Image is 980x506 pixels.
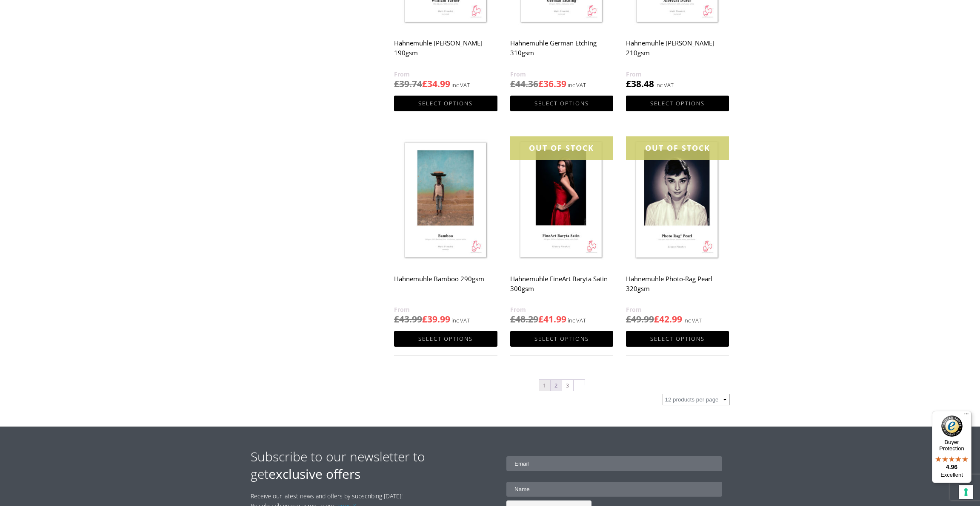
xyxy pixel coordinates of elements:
a: Select options for “Hahnemuhle German Etching 310gsm” [510,96,613,111]
bdi: 38.48 [626,78,654,90]
bdi: 49.99 [626,313,654,325]
span: 4.96 [946,464,957,470]
bdi: 34.99 [422,78,450,90]
h2: Subscribe to our newsletter to get [251,448,490,483]
span: £ [654,313,659,325]
span: £ [510,78,515,90]
span: £ [538,313,543,325]
bdi: 39.99 [422,313,450,325]
img: Hahnemuhle Bamboo 290gsm [394,136,497,265]
h2: Hahnemuhle [PERSON_NAME] 190gsm [394,35,497,69]
a: OUT OF STOCK Hahnemuhle Photo-Rag Pearl 320gsm £49.99£42.99 [626,136,729,325]
div: OUT OF STOCK [626,136,729,160]
bdi: 44.36 [510,78,538,90]
span: £ [394,78,399,90]
span: £ [422,313,427,325]
span: £ [538,78,543,90]
h2: Hahnemuhle Photo-Rag Pearl 320gsm [626,271,729,305]
a: Hahnemuhle Bamboo 290gsm £43.99£39.99 [394,136,497,325]
input: Email [506,456,722,471]
span: £ [422,78,427,90]
strong: exclusive offers [269,465,360,483]
bdi: 43.99 [394,313,422,325]
a: Page 2 [551,380,562,391]
bdi: 48.29 [510,313,538,325]
bdi: 36.39 [538,78,566,90]
p: Buyer Protection [932,439,971,452]
span: £ [626,313,631,325]
a: Select options for “Hahnemuhle FineArt Baryta Satin 300gsm” [510,331,613,347]
bdi: 42.99 [654,313,682,325]
nav: Product Pagination [394,379,729,394]
button: Your consent preferences for tracking technologies [959,485,973,499]
div: OUT OF STOCK [510,136,613,160]
span: £ [510,313,515,325]
a: Select options for “Hahnemuhle William Turner 190gsm” [394,96,497,111]
h2: Hahnemuhle German Etching 310gsm [510,35,613,69]
span: £ [394,313,399,325]
img: Trusted Shops Trustmark [941,416,963,437]
h2: Hahnemuhle FineArt Baryta Satin 300gsm [510,271,613,305]
bdi: 41.99 [538,313,566,325]
p: Excellent [932,472,971,478]
img: Hahnemuhle FineArt Baryta Satin 300gsm [510,136,613,265]
span: Page 1 [539,380,550,391]
h2: Hahnemuhle Bamboo 290gsm [394,271,497,305]
a: Select options for “Hahnemuhle Bamboo 290gsm” [394,331,497,347]
button: Menu [961,411,971,421]
input: Name [506,482,722,497]
bdi: 39.74 [394,78,422,90]
img: Hahnemuhle Photo-Rag Pearl 320gsm [626,136,729,265]
a: Select options for “Hahnemuhle Albrecht Durer 210gsm” [626,96,729,111]
button: Trusted Shops TrustmarkBuyer Protection4.96Excellent [932,411,971,483]
a: Page 3 [562,380,573,391]
a: OUT OF STOCK Hahnemuhle FineArt Baryta Satin 300gsm £48.29£41.99 [510,136,613,325]
a: Select options for “Hahnemuhle Photo-Rag Pearl 320gsm” [626,331,729,347]
span: £ [626,78,631,90]
h2: Hahnemuhle [PERSON_NAME] 210gsm [626,35,729,69]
